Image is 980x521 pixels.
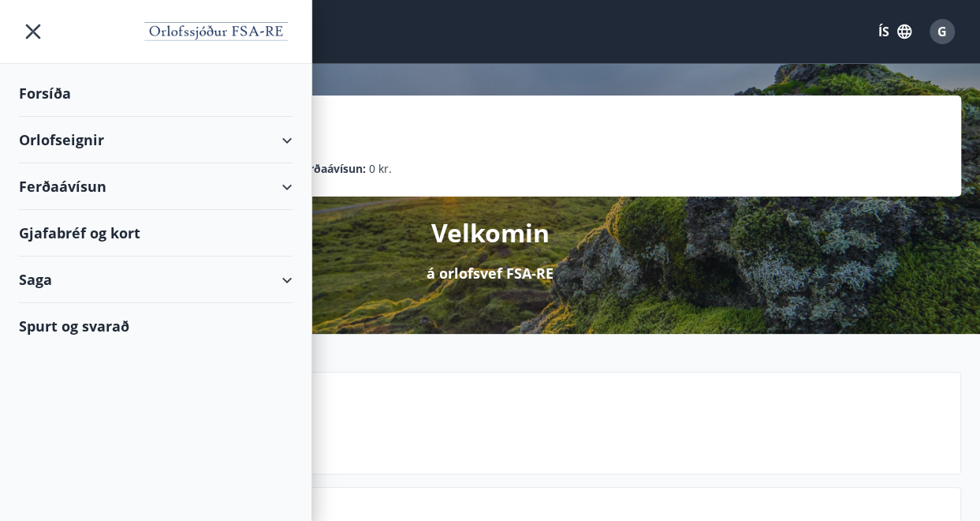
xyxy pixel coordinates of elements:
p: Velkomin [431,216,550,250]
button: ÍS [870,17,920,46]
div: Ferðaávísun [19,163,293,210]
button: menu [19,17,47,46]
div: Gjafabréf og kort [19,210,293,257]
p: Næstu helgi [135,412,948,439]
span: G [937,23,947,40]
img: union_logo [140,17,293,49]
button: G [923,13,961,51]
span: 0 kr. [369,160,392,178]
div: Spurt og svarað [19,303,293,349]
p: Ferðaávísun : [296,160,366,178]
div: Saga [19,257,293,303]
div: Forsíða [19,70,293,117]
div: Orlofseignir [19,117,293,163]
p: á orlofsvef FSA-RE [427,263,553,283]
